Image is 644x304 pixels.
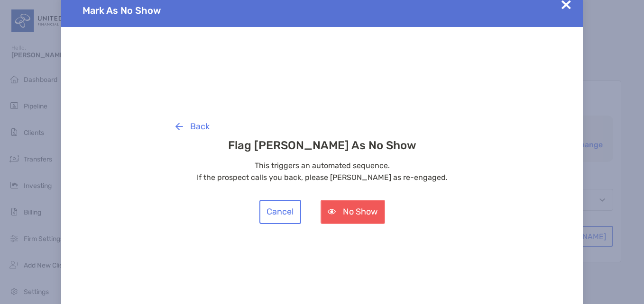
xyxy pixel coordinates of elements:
[83,5,161,16] span: Mark As No Show
[321,200,385,224] button: No Show
[168,160,476,171] p: This triggers an automated sequence.
[259,200,301,224] button: Cancel
[328,209,336,215] img: button icon
[168,115,217,139] button: Back
[175,123,183,130] img: button icon
[168,139,476,152] h3: Flag [PERSON_NAME] As No Show
[168,171,476,183] p: If the prospect calls you back, please [PERSON_NAME] as re-engaged.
